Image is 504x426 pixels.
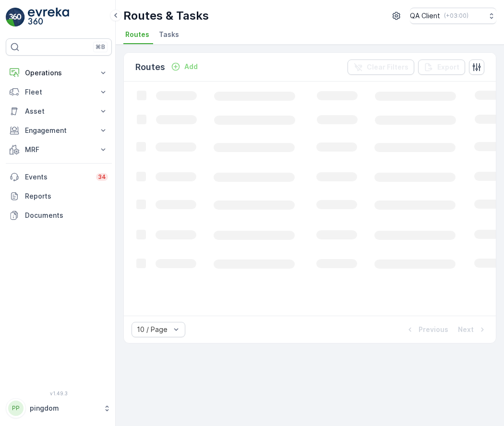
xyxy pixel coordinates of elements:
p: Routes [135,60,165,74]
p: Events [25,172,90,182]
a: Documents [6,206,112,225]
p: pingdom [30,403,98,413]
button: Add [167,61,202,72]
p: Add [184,62,198,71]
p: Documents [25,211,108,220]
p: 34 [98,173,106,181]
button: Next [457,324,488,335]
span: Routes [125,30,149,39]
a: Events34 [6,167,112,187]
button: PPpingdom [6,398,112,418]
p: Engagement [25,126,93,135]
img: logo [6,8,25,27]
button: Previous [404,324,449,335]
p: ⌘B [96,43,105,51]
p: Next [458,325,474,334]
button: Fleet [6,83,112,102]
p: Operations [25,68,93,78]
button: Asset [6,102,112,121]
span: v 1.49.3 [6,390,112,396]
p: Reports [25,191,108,201]
button: Clear Filters [348,59,414,75]
p: Previous [419,325,448,334]
p: ( +03:00 ) [444,12,468,20]
button: Engagement [6,121,112,140]
a: Reports [6,187,112,206]
p: Asset [25,106,93,116]
p: Fleet [25,87,93,97]
p: Export [437,62,459,72]
button: QA Client(+03:00) [410,8,496,24]
div: PP [8,401,24,416]
p: QA Client [410,11,440,21]
p: Routes & Tasks [123,8,209,24]
p: Clear Filters [367,62,408,72]
img: logo_light-DOdMpM7g.png [28,8,69,27]
button: MRF [6,140,112,159]
button: Export [418,59,465,75]
span: Tasks [159,30,179,39]
button: Operations [6,63,112,83]
p: MRF [25,145,93,154]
